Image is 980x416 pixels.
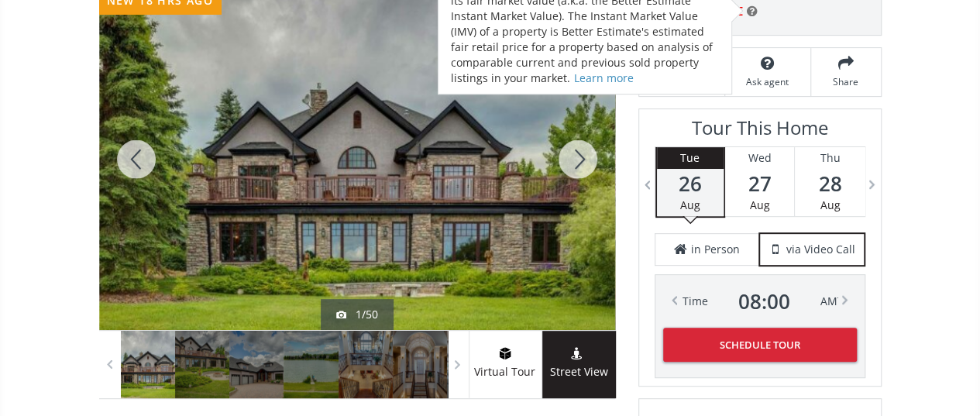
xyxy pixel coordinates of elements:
h3: Tour This Home [655,117,865,146]
span: Virtual Tour [469,363,542,381]
img: virtual tour icon [497,347,513,359]
span: via Video Call [786,242,855,257]
div: Time AM [683,291,837,312]
span: Share [819,75,873,88]
div: Tue [657,147,724,169]
a: virtual tour iconVirtual Tour [469,331,542,398]
span: Aug [680,198,700,212]
span: Ask agent [733,75,803,88]
div: Thu [795,147,865,169]
a: Learn more [574,70,634,85]
span: 08 : 00 [738,291,790,312]
span: in Person [691,242,740,257]
span: 27 [725,173,794,194]
span: Aug [820,198,841,212]
div: Wed [725,147,794,169]
span: Aug [750,198,770,212]
span: Street View [542,363,616,381]
span: 28 [795,173,865,194]
div: 1/50 [336,307,378,322]
span: 26 [657,173,724,194]
button: Schedule Tour [663,328,857,362]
